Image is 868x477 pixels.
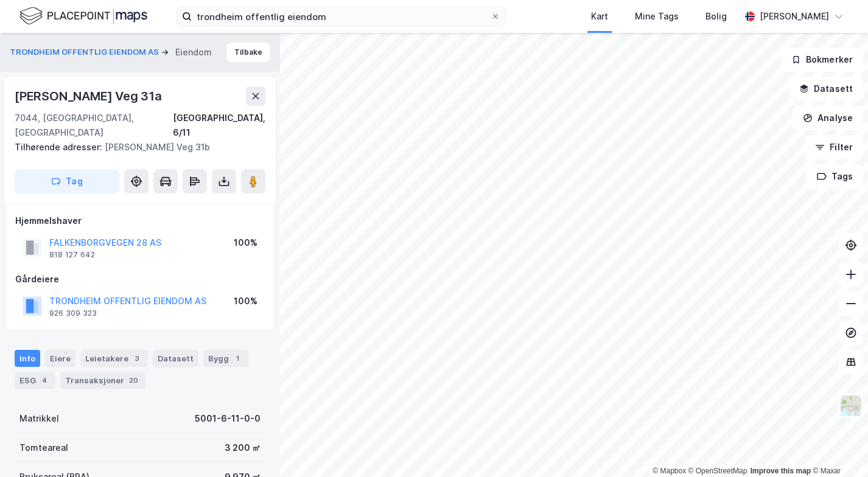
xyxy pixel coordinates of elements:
input: Søk på adresse, matrikkel, gårdeiere, leietakere eller personer [192,7,491,26]
div: Kontrollprogram for chat [807,419,868,477]
div: Eiendom [175,45,212,60]
div: Datasett [153,350,198,367]
img: logo.f888ab2527a4732fd821a326f86c7f29.svg [19,5,147,27]
a: Improve this map [751,467,811,475]
div: [GEOGRAPHIC_DATA], 6/11 [173,111,265,140]
div: Leietakere [80,350,148,367]
button: Bokmerker [781,47,863,72]
button: Analyse [793,106,863,130]
div: 7044, [GEOGRAPHIC_DATA], [GEOGRAPHIC_DATA] [15,111,173,140]
a: Mapbox [653,467,686,475]
div: Tomteareal [19,440,68,455]
iframe: Chat Widget [807,419,868,477]
div: 100% [234,235,257,250]
div: Matrikkel [19,411,59,426]
div: Eiere [45,350,75,367]
div: 100% [234,294,257,308]
div: 818 127 642 [49,250,95,260]
div: 5001-6-11-0-0 [195,411,261,426]
div: 20 [127,374,141,386]
div: [PERSON_NAME] [760,9,829,24]
img: Z [839,394,863,417]
div: 3 [131,352,143,364]
button: Tilbake [226,43,270,62]
div: 1 [231,352,243,364]
div: Transaksjoner [60,372,145,389]
button: Filter [805,135,863,159]
div: Bolig [705,9,727,24]
a: OpenStreetMap [688,467,747,475]
span: Tilhørende adresser: [15,142,105,152]
button: Datasett [789,77,863,101]
div: Mine Tags [635,9,679,24]
div: 3 200 ㎡ [225,440,261,455]
div: [PERSON_NAME] Veg 31a [15,86,164,106]
button: TRONDHEIM OFFENTLIG EIENDOM AS [10,46,161,58]
div: Kart [591,9,608,24]
div: Info [15,350,40,367]
button: Tag [15,169,119,193]
div: 926 309 323 [49,308,97,318]
div: 4 [38,374,51,386]
div: Hjemmelshaver [15,214,265,228]
div: ESG [15,372,55,389]
div: Bygg [203,350,248,367]
button: Tags [807,164,863,189]
div: [PERSON_NAME] Veg 31b [15,140,256,155]
div: Gårdeiere [15,272,265,287]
